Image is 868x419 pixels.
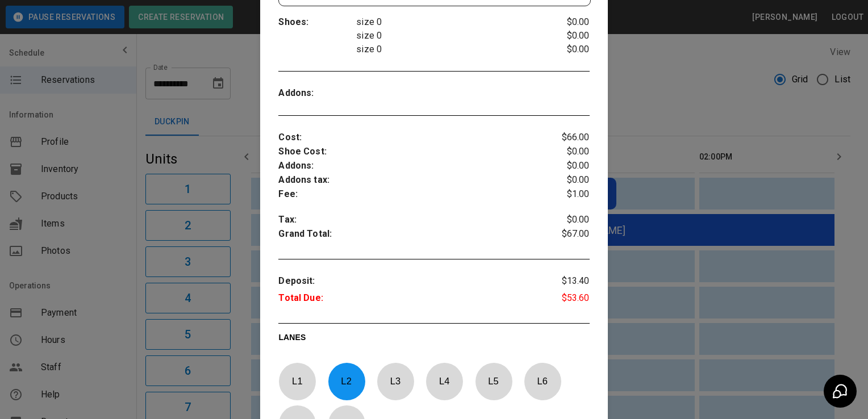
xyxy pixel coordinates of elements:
p: L 5 [475,368,512,395]
p: $0.00 [537,15,589,29]
p: Fee : [278,187,537,202]
p: Tax : [278,213,537,227]
p: $0.00 [537,213,589,227]
p: $0.00 [537,43,589,56]
p: $67.00 [537,227,589,244]
p: L 4 [425,368,463,395]
p: $1.00 [537,187,589,202]
p: $0.00 [537,159,589,173]
p: Shoe Cost : [278,145,537,159]
p: Grand Total : [278,227,537,244]
p: Cost : [278,131,537,145]
p: size 0 [356,15,537,29]
p: Addons tax : [278,173,537,187]
p: L 1 [278,368,316,395]
p: LANES [278,332,589,347]
p: size 0 [356,29,537,43]
p: size 0 [356,43,537,56]
p: $53.60 [537,291,589,308]
p: L 2 [328,368,365,395]
p: L 3 [377,368,414,395]
p: Total Due : [278,291,537,308]
p: Shoes : [278,15,356,30]
p: L 6 [524,368,561,395]
p: $66.00 [537,131,589,145]
p: $13.40 [537,274,589,291]
p: Addons : [278,86,356,100]
p: $0.00 [537,173,589,187]
p: Addons : [278,159,537,173]
p: $0.00 [537,29,589,43]
p: $0.00 [537,145,589,159]
p: Deposit : [278,274,537,291]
